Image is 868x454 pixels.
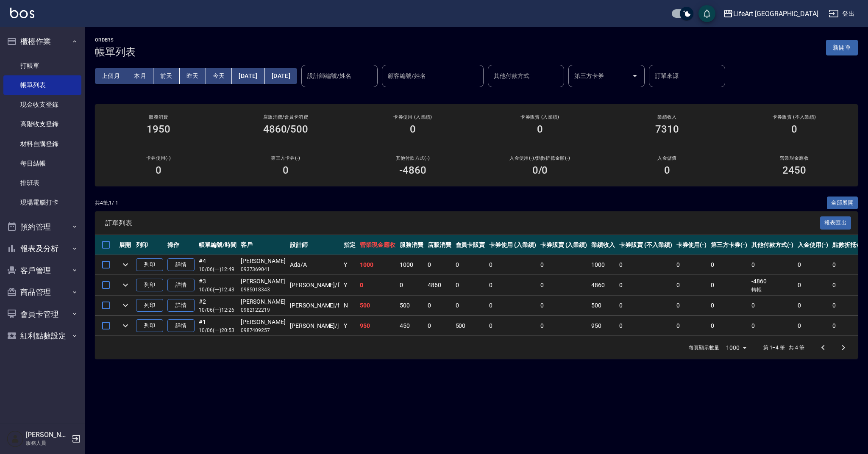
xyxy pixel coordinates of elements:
[617,255,674,275] td: 0
[751,286,794,293] p: 轉帳
[167,299,195,312] a: 詳情
[741,114,848,120] h2: 卡券販賣 (不入業績)
[723,336,750,359] div: 1000
[241,286,286,293] p: 0985018343
[782,164,806,176] h3: 2450
[589,296,617,316] td: 500
[791,123,797,135] h3: 0
[749,255,796,275] td: 0
[197,296,239,316] td: #2
[487,235,538,255] th: 卡券使用 (入業績)
[342,316,358,336] td: Y
[105,219,820,227] span: 訂單列表
[689,344,719,352] p: 每頁顯示數量
[733,8,818,19] div: LifeArt [GEOGRAPHIC_DATA]
[232,68,264,84] button: [DATE]
[136,299,163,312] button: 列印
[105,114,212,120] h3: 服務消費
[95,199,118,207] p: 共 4 筆, 1 / 1
[398,316,426,336] td: 450
[628,69,642,83] button: Open
[617,235,674,255] th: 卡券販賣 (不入業績)
[763,344,804,352] p: 第 1–4 筆 共 4 筆
[359,114,466,120] h2: 卡券使用 (入業績)
[820,219,851,227] a: 報表匯出
[197,275,239,295] td: #3
[197,255,239,275] td: #4
[453,275,487,295] td: 0
[3,30,81,53] button: 櫃檯作業
[358,316,398,336] td: 950
[3,260,81,282] button: 客戶管理
[453,255,487,275] td: 0
[95,68,127,84] button: 上個月
[288,275,342,295] td: [PERSON_NAME] /f
[199,266,236,273] p: 10/06 (一) 12:49
[709,296,749,316] td: 0
[3,154,81,173] a: 每日結帳
[3,238,81,260] button: 報表及分析
[664,164,670,176] h3: 0
[614,114,721,120] h2: 業績收入
[617,275,674,295] td: 0
[487,316,538,336] td: 0
[167,279,195,292] a: 詳情
[487,255,538,275] td: 0
[3,193,81,212] a: 現場電腦打卡
[119,319,132,332] button: expand row
[674,296,709,316] td: 0
[105,155,212,161] h2: 卡券使用(-)
[136,258,163,271] button: 列印
[589,235,617,255] th: 業績收入
[398,235,426,255] th: 服務消費
[589,316,617,336] td: 950
[288,235,342,255] th: 設計師
[197,316,239,336] td: #1
[589,255,617,275] td: 1000
[741,155,848,161] h2: 營業現金應收
[453,316,487,336] td: 500
[180,68,206,84] button: 昨天
[119,258,132,271] button: expand row
[197,235,239,255] th: 帳單編號/時間
[487,155,593,161] h2: 入金使用(-) /點數折抵金額(-)
[358,296,398,316] td: 500
[3,281,81,303] button: 商品管理
[26,439,69,447] p: 服務人員
[826,40,858,55] button: 新開單
[265,68,297,84] button: [DATE]
[134,235,165,255] th: 列印
[119,279,132,291] button: expand row
[426,235,453,255] th: 店販消費
[127,68,153,84] button: 本月
[674,235,709,255] th: 卡券使用(-)
[167,319,195,332] a: 詳情
[487,114,593,120] h2: 卡券販賣 (入業績)
[796,275,830,295] td: 0
[156,164,161,176] h3: 0
[426,255,453,275] td: 0
[95,46,136,58] h3: 帳單列表
[241,266,286,273] p: 0937369041
[358,275,398,295] td: 0
[749,296,796,316] td: 0
[3,75,81,95] a: 帳單列表
[538,275,590,295] td: 0
[487,275,538,295] td: 0
[538,235,590,255] th: 卡券販賣 (入業績)
[147,123,170,135] h3: 1950
[749,275,796,295] td: -4860
[709,275,749,295] td: 0
[342,296,358,316] td: N
[288,255,342,275] td: Ada /A
[487,296,538,316] td: 0
[3,56,81,75] a: 打帳單
[538,255,590,275] td: 0
[241,257,286,266] div: [PERSON_NAME]
[617,296,674,316] td: 0
[674,255,709,275] td: 0
[10,8,34,18] img: Logo
[827,197,858,210] button: 全部展開
[399,164,426,176] h3: -4860
[232,114,339,120] h2: 店販消費 /會員卡消費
